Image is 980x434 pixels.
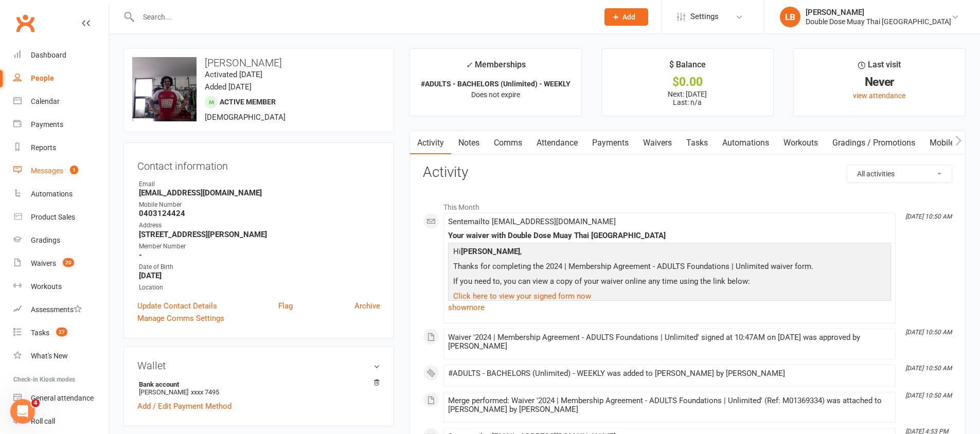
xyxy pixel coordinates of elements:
strong: [DATE] [139,271,380,280]
h3: [PERSON_NAME] [132,57,385,68]
iframe: Intercom live chat [10,399,35,424]
img: image1760403068.png [132,57,197,121]
span: Active member [220,98,276,106]
div: Location [139,283,380,293]
div: People [31,74,54,82]
span: Sent email to [EMAIL_ADDRESS][DOMAIN_NAME] [448,217,616,226]
span: 1 [70,166,78,174]
i: [DATE] 10:50 AM [905,392,952,399]
div: Messages [31,167,63,175]
div: Email [139,179,380,189]
a: Manage Comms Settings [137,312,224,324]
div: Memberships [466,58,526,77]
a: Waivers 20 [13,252,109,275]
a: Roll call [13,410,109,433]
a: Attendance [529,131,585,155]
div: $ Balance [669,58,706,77]
a: view attendance [853,92,905,100]
div: LB [780,7,800,27]
div: $0.00 [611,77,764,87]
span: [DEMOGRAPHIC_DATA] [205,113,286,122]
div: Payments [31,120,63,129]
a: Dashboard [13,44,109,67]
div: Never [803,77,956,87]
span: Settings [690,5,719,28]
p: Thanks for completing the 2024 | Membership Agreement - ADULTS Foundations | Unlimited waiver form. [451,260,888,275]
span: 20 [63,258,74,267]
a: Click here to view your signed form now [453,292,591,301]
span: 27 [56,328,67,336]
div: Double Dose Muay Thai [GEOGRAPHIC_DATA] [806,17,951,26]
p: If you need to, you can view a copy of your waiver online any time using the link below: [451,275,888,290]
a: Assessments [13,298,109,321]
div: Calendar [31,97,60,105]
div: Address [139,221,380,230]
strong: - [139,250,380,260]
a: Gradings / Promotions [825,131,922,155]
h3: Contact information [137,156,380,172]
i: [DATE] 10:50 AM [905,365,952,372]
a: Waivers [636,131,679,155]
div: [PERSON_NAME] [806,8,951,17]
a: Reports [13,136,109,159]
time: Activated [DATE] [205,70,262,79]
div: Gradings [31,236,60,244]
a: Automations [715,131,776,155]
div: Date of Birth [139,262,380,272]
a: Payments [585,131,636,155]
a: Workouts [776,131,825,155]
div: Workouts [31,282,62,291]
li: [PERSON_NAME] [137,379,380,397]
a: Add / Edit Payment Method [137,400,231,412]
div: Roll call [31,417,55,425]
div: Reports [31,143,56,152]
div: Mobile Number [139,200,380,210]
div: Merge performed: Waiver '2024 | Membership Agreement - ADULTS Foundations | Unlimited' (Ref: M013... [448,396,891,414]
p: Next: [DATE] Last: n/a [611,90,764,106]
div: Assessments [31,305,82,314]
a: Tasks 27 [13,321,109,345]
div: Member Number [139,242,380,251]
button: Add [604,8,648,26]
strong: [EMAIL_ADDRESS][DOMAIN_NAME] [139,188,380,197]
a: Flag [278,300,293,312]
h3: Activity [423,165,952,180]
i: [DATE] 10:50 AM [905,329,952,336]
a: Comms [487,131,529,155]
div: Automations [31,190,73,198]
i: ✓ [466,60,472,70]
a: Archive [354,300,380,312]
div: Waivers [31,259,56,267]
a: Messages 1 [13,159,109,183]
div: General attendance [31,394,94,402]
div: Product Sales [31,213,75,221]
a: Notes [451,131,487,155]
a: Clubworx [12,10,38,36]
span: Add [622,13,635,21]
time: Added [DATE] [205,82,252,92]
a: Activity [410,131,451,155]
input: Search... [135,10,591,24]
i: [DATE] 10:50 AM [905,213,952,220]
a: Gradings [13,229,109,252]
div: Last visit [858,58,901,77]
strong: [PERSON_NAME] [461,247,520,256]
a: Tasks [679,131,715,155]
span: Does not expire [471,91,520,99]
li: This Month [423,196,952,213]
div: Your waiver with Double Dose Muay Thai [GEOGRAPHIC_DATA] [448,231,891,240]
a: What's New [13,345,109,368]
a: Mobile App [922,131,978,155]
a: Product Sales [13,206,109,229]
strong: 0403124424 [139,209,380,218]
div: Tasks [31,329,49,337]
strong: [STREET_ADDRESS][PERSON_NAME] [139,230,380,239]
div: #ADULTS - BACHELORS (Unlimited) - WEEKLY was added to [PERSON_NAME] by [PERSON_NAME] [448,369,891,378]
a: People [13,67,109,90]
a: show more [448,300,891,315]
div: Dashboard [31,51,66,59]
a: Workouts [13,275,109,298]
h3: Wallet [137,360,380,371]
div: What's New [31,352,68,360]
a: Automations [13,183,109,206]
